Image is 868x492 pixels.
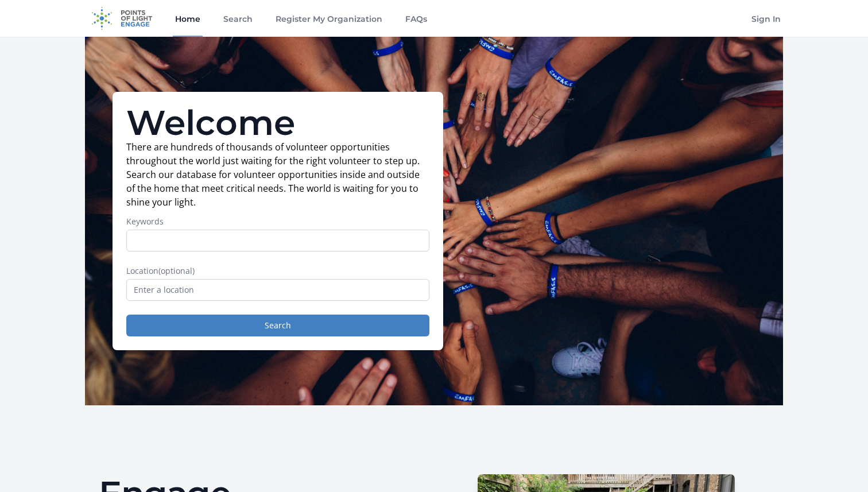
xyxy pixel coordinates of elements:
h1: Welcome [126,106,429,140]
label: Location [126,265,429,277]
input: Enter a location [126,279,429,301]
button: Search [126,315,429,336]
label: Keywords [126,216,429,227]
span: (optional) [158,265,195,276]
p: There are hundreds of thousands of volunteer opportunities throughout the world just waiting for ... [126,140,429,209]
